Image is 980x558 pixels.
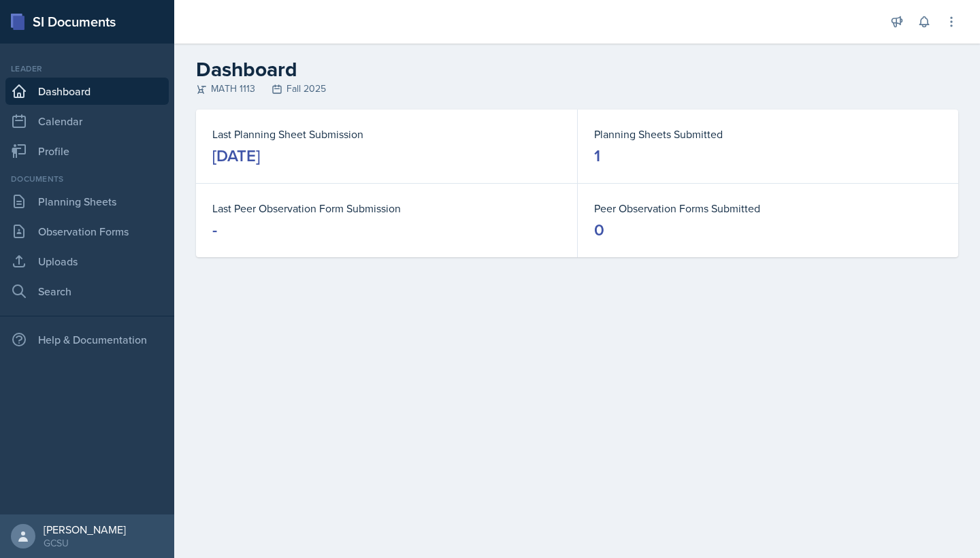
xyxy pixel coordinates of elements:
a: Uploads [5,248,169,275]
dt: Last Planning Sheet Submission [212,126,561,142]
a: Profile [5,137,169,165]
a: Dashboard [5,78,169,105]
dt: Peer Observation Forms Submitted [594,200,942,216]
div: 0 [594,219,604,241]
h2: Dashboard [196,57,958,82]
a: Calendar [5,108,169,135]
div: [DATE] [212,145,260,167]
div: MATH 1113 Fall 2025 [196,82,958,96]
div: Help & Documentation [5,326,169,353]
dt: Last Peer Observation Form Submission [212,200,561,216]
a: Observation Forms [5,218,169,245]
div: 1 [594,145,600,167]
a: Planning Sheets [5,188,169,215]
div: GCSU [44,536,126,550]
dt: Planning Sheets Submitted [594,126,942,142]
div: - [212,219,217,241]
a: Search [5,278,169,305]
div: Documents [5,173,169,185]
div: Leader [5,63,169,75]
div: [PERSON_NAME] [44,523,126,536]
